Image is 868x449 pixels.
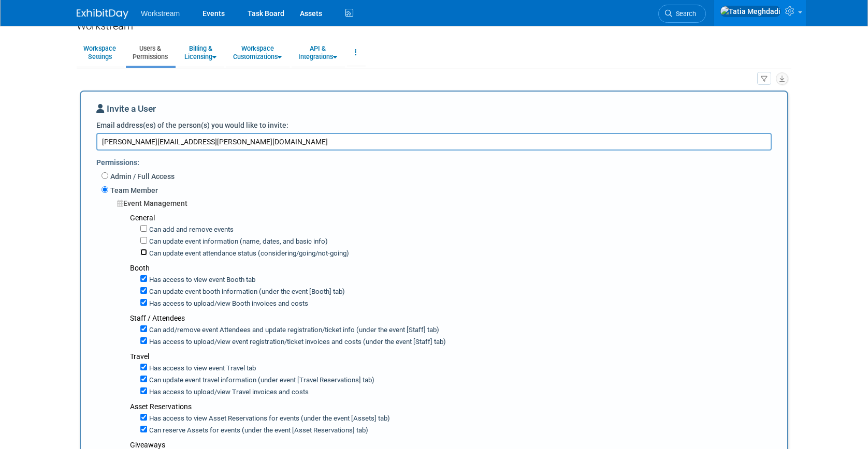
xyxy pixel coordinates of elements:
img: ExhibitDay [77,9,128,19]
label: Can reserve Assets for events (under the event [Asset Reservations] tab) [147,426,368,436]
a: Billing &Licensing [178,40,223,65]
label: Can update event booth information (under the event [Booth] tab) [147,287,345,297]
label: Can add and remove events [147,225,234,235]
div: Event Management [117,198,779,208]
a: WorkspaceSettings [77,40,123,65]
label: Has access to view event Booth tab [147,275,255,285]
div: Staff / Attendees [130,313,779,323]
span: Search [672,10,696,18]
div: Invite a User [96,102,772,120]
label: Can add/remove event Attendees and update registration/ticket info (under the event [Staff] tab) [147,325,439,335]
label: Has access to upload/view Booth invoices and costs [147,299,308,309]
label: Has access to upload/view Travel invoices and costs [147,387,309,397]
label: Admin / Full Access [108,171,175,182]
label: Can update event information (name, dates, and basic info) [147,237,328,247]
a: Search [658,5,706,23]
label: Has access to view Asset Reservations for events (under the event [Assets] tab) [147,414,390,424]
img: Tatia Meghdadi [720,6,781,17]
div: General [130,213,779,223]
label: Email address(es) of the person(s) you would like to invite: [96,120,288,130]
div: Booth [130,263,779,273]
a: WorkspaceCustomizations [226,40,288,65]
div: Travel [130,351,779,362]
label: Has access to upload/view event registration/ticket invoices and costs (under the event [Staff] tab) [147,337,446,347]
label: Has access to view event Travel tab [147,364,256,373]
span: Workstream [141,9,180,18]
a: Users &Permissions [126,40,175,65]
a: API &Integrations [292,40,344,65]
label: Team Member [108,185,158,196]
label: Can update event travel information (under event [Travel Reservations] tab) [147,376,374,385]
div: Asset Reservations [130,401,779,412]
div: Permissions: [96,153,779,170]
label: Can update event attendance status (considering/going/not-going) [147,249,349,259]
